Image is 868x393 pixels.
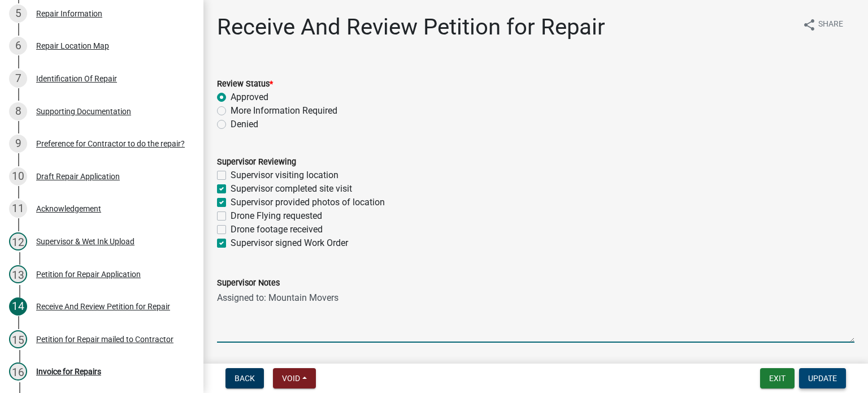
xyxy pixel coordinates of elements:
div: Supporting Documentation [36,107,131,115]
span: Back [235,374,255,383]
span: Update [808,374,837,383]
div: Receive And Review Petition for Repair [36,303,170,310]
button: Exit [760,368,795,388]
div: 8 [9,102,27,120]
div: 7 [9,70,27,88]
label: Drone footage received [231,223,323,236]
div: Repair Location Map [36,42,109,50]
div: Draft Repair Application [36,172,120,180]
div: 16 [9,362,27,381]
div: 11 [9,200,27,218]
div: Invoice for Repairs [36,368,101,375]
div: 12 [9,232,27,251]
div: Acknowledgement [36,205,101,213]
div: Supervisor & Wet Ink Upload [36,237,134,245]
label: Review Status [217,80,273,88]
button: shareShare [793,14,852,36]
span: Void [282,374,300,383]
div: 13 [9,265,27,283]
div: 9 [9,135,27,153]
label: Approved [231,90,268,104]
div: Petition for Repair mailed to Contractor [36,335,173,343]
span: Share [818,18,843,32]
div: 6 [9,37,27,55]
div: 5 [9,5,27,23]
label: Supervisor completed site visit [231,182,352,196]
div: 10 [9,167,27,185]
h1: Receive And Review Petition for Repair [217,14,605,41]
label: Supervisor provided photos of location [231,196,385,209]
div: Petition for Repair Application [36,270,141,278]
div: 15 [9,330,27,348]
div: Identification Of Repair [36,75,117,83]
label: Drone Flying requested [231,209,322,223]
div: 14 [9,297,27,316]
button: Void [273,368,316,388]
label: Supervisor visiting location [231,169,338,182]
button: Update [799,368,846,388]
label: Denied [231,118,258,131]
label: Supervisor signed Work Order [231,236,348,250]
label: More Information Required [231,104,337,118]
label: Supervisor Notes [217,279,280,287]
label: Supervisor Reviewing [217,158,296,166]
i: share [802,18,816,32]
div: Repair Information [36,10,102,18]
button: Back [225,368,264,388]
div: Preference for Contractor to do the repair? [36,140,185,148]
